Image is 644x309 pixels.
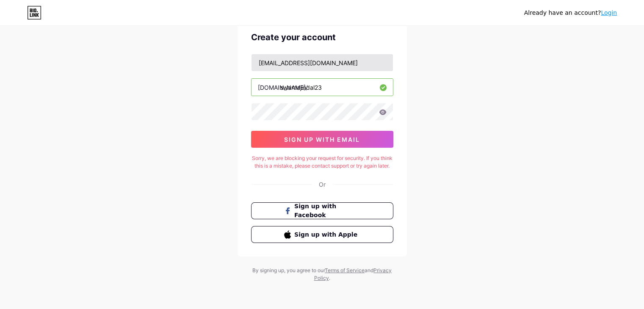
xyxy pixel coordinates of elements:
span: sign up with email [284,136,360,143]
div: By signing up, you agree to our and . [250,267,394,282]
div: [DOMAIN_NAME]/ [258,83,308,92]
span: Sign up with Facebook [294,202,360,220]
span: Sign up with Apple [294,230,360,239]
input: username [252,79,393,96]
div: Sorry, we are blocking your request for security. If you think this is a mistake, please contact ... [251,154,393,170]
input: Email [252,54,393,71]
div: Already have an account? [524,8,617,17]
button: Sign up with Facebook [251,202,393,219]
button: sign up with email [251,131,393,148]
div: Create your account [251,31,393,44]
div: Or [319,180,326,189]
a: Login [601,9,617,16]
a: Terms of Service [325,267,365,273]
button: Sign up with Apple [251,226,393,243]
